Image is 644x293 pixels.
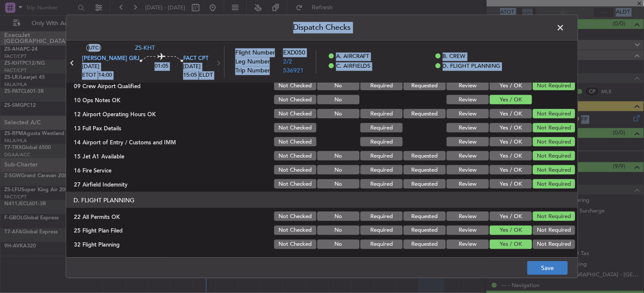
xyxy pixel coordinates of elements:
button: Yes / OK [490,81,532,90]
button: Not Required [533,137,575,146]
button: Review [447,137,489,146]
button: Review [447,240,489,249]
button: Not Required [533,226,575,235]
button: Review [447,179,489,189]
button: Review [447,81,489,90]
button: Not Required [533,212,575,221]
button: Yes / OK [490,109,532,118]
button: Review [447,109,489,118]
button: Save [527,261,568,275]
button: Review [447,151,489,161]
button: Yes / OK [490,226,532,235]
button: Not Required [533,81,575,90]
button: Yes / OK [490,137,532,146]
button: Review [447,226,489,235]
header: Dispatch Checks [66,15,578,40]
button: Not Required [533,151,575,161]
button: Review [447,165,489,175]
button: Not Required [533,109,575,118]
button: Yes / OK [490,165,532,175]
button: Review [447,123,489,132]
button: Not Required [533,179,575,189]
button: Not Required [533,240,575,249]
span: D. FLIGHT PLANNING [443,62,501,71]
button: Yes / OK [490,240,532,249]
button: Review [447,212,489,221]
button: Yes / OK [490,151,532,161]
button: Yes / OK [490,212,532,221]
button: Yes / OK [490,123,532,132]
button: Yes / OK [490,95,532,104]
button: Yes / OK [490,179,532,189]
button: Not Required [533,123,575,132]
button: Not Required [533,165,575,175]
button: Review [447,95,489,104]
